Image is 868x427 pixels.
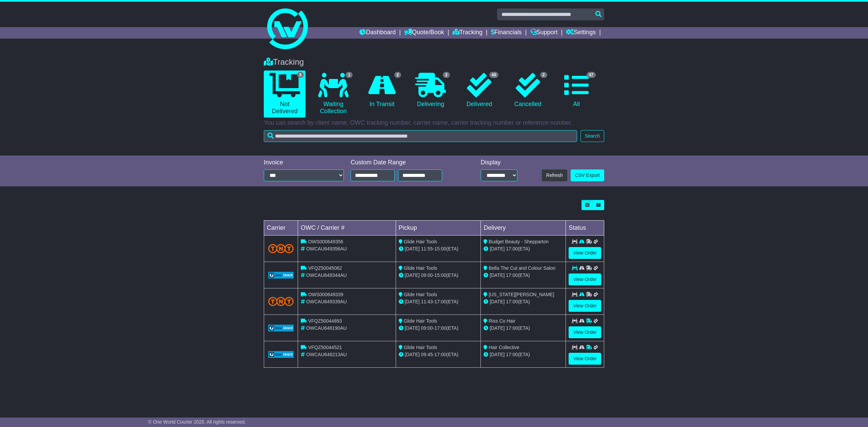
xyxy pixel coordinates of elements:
[346,72,353,78] span: 1
[566,27,596,39] a: Settings
[421,272,433,278] span: 09:00
[351,159,459,166] div: Custom Date Range
[587,72,596,78] span: 47
[506,246,518,251] span: 17:00
[569,247,601,259] a: View Order
[458,70,500,110] a: 40 Delivered
[308,265,342,271] span: VFQZ50045062
[421,325,433,331] span: 09:00
[506,299,518,304] span: 17:00
[507,70,549,110] a: 2 Cancelled
[506,325,518,331] span: 17:00
[491,27,522,39] a: Financials
[580,130,604,142] button: Search
[404,318,437,324] span: Glide Hair Tools
[566,221,604,236] td: Status
[489,318,515,324] span: Riss Co Hair
[306,352,347,357] span: OWCAU646213AU
[405,299,420,304] span: [DATE]
[399,245,478,252] div: - (ETA)
[484,272,563,279] div: (ETA)
[308,345,342,350] span: VFQZ50044521
[481,221,566,236] td: Delivery
[394,72,401,78] span: 2
[490,325,505,331] span: [DATE]
[453,27,482,39] a: Tracking
[530,27,558,39] a: Support
[421,246,433,251] span: 11:55
[490,352,505,357] span: [DATE]
[569,300,601,312] a: View Order
[268,325,294,331] img: GetCarrierServiceLogo
[264,221,298,236] td: Carrier
[569,326,601,338] a: View Order
[481,159,517,166] div: Display
[484,325,563,332] div: (ETA)
[489,239,549,244] span: Budget Beauty - Shepparton
[506,272,518,278] span: 17:00
[306,246,347,251] span: OWCAU649356AU
[443,72,450,78] span: 2
[306,299,347,304] span: OWCAU649339AU
[260,57,608,67] div: Tracking
[489,345,519,350] span: Hair Collective
[405,246,420,251] span: [DATE]
[264,159,344,166] div: Invoice
[556,70,597,110] a: 47 All
[434,246,446,251] span: 15:00
[404,27,444,39] a: Quote/Book
[264,119,604,127] p: You can search by client name, OWC tracking number, carrier name, carrier tracking number or refe...
[404,265,437,271] span: Glide Hair Tools
[399,272,478,279] div: - (ETA)
[434,352,446,357] span: 17:00
[421,299,433,304] span: 11:43
[268,272,294,279] img: GetCarrierServiceLogo
[571,169,604,181] a: CSV Export
[404,292,437,297] span: Glide Hair Tools
[490,299,505,304] span: [DATE]
[484,298,563,305] div: (ETA)
[306,325,347,331] span: OWCAU648190AU
[484,351,563,358] div: (ETA)
[484,245,563,252] div: (ETA)
[361,70,403,110] a: 2 In Transit
[542,169,567,181] button: Refresh
[148,419,246,425] span: © One World Courier 2025. All rights reserved.
[359,27,396,39] a: Dashboard
[404,345,437,350] span: Glide Hair Tools
[399,325,478,332] div: - (ETA)
[405,272,420,278] span: [DATE]
[298,221,396,236] td: OWC / Carrier #
[268,351,294,358] img: GetCarrierServiceLogo
[434,299,446,304] span: 17:00
[297,72,304,78] span: 5
[308,239,343,244] span: OWS000649356
[540,72,547,78] span: 2
[308,318,342,324] span: VFQZ50044893
[268,297,294,306] img: TNT_Domestic.png
[399,298,478,305] div: - (ETA)
[410,70,451,110] a: 2 Delivering
[490,246,505,251] span: [DATE]
[396,221,481,236] td: Pickup
[405,325,420,331] span: [DATE]
[312,70,354,118] a: 1 Waiting Collection
[421,352,433,357] span: 09:45
[434,272,446,278] span: 15:00
[405,352,420,357] span: [DATE]
[399,351,478,358] div: - (ETA)
[490,272,505,278] span: [DATE]
[404,239,437,244] span: Glide Hair Tools
[306,272,347,278] span: OWCAU649344AU
[264,70,305,118] a: 5 Not Delivered
[489,265,555,271] span: Bella The Cut and Colour Salon
[569,353,601,365] a: View Order
[506,352,518,357] span: 17:00
[489,72,498,78] span: 40
[308,292,343,297] span: OWS000649339
[489,292,554,297] span: [US_STATE][PERSON_NAME]
[268,244,294,253] img: TNT_Domestic.png
[434,325,446,331] span: 17:00
[569,273,601,285] a: View Order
